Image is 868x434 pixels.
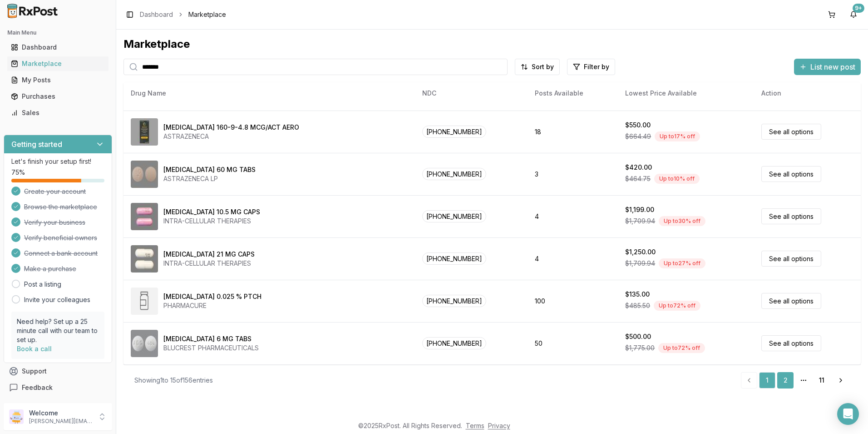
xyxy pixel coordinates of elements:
[131,330,158,357] img: Carbinoxamine Maleate 6 MG TABS
[625,121,651,130] div: $550.00
[654,174,700,184] div: Up to 10 % off
[528,111,618,153] td: 18
[11,108,105,117] div: Sales
[4,106,112,120] button: Sales
[24,202,97,212] span: Browse the marketplace
[17,317,99,344] p: Need help? Set up a 25 minute call with our team to set up.
[659,216,705,226] div: Up to 30 % off
[625,301,650,310] span: $485.50
[7,29,108,36] h2: Main Menu
[567,59,615,75] button: Filter by
[29,418,92,425] p: [PERSON_NAME][EMAIL_ADDRESS][DOMAIN_NAME]
[853,4,864,13] div: 9+
[131,245,158,273] img: Caplyta 21 MG CAPS
[625,132,651,141] span: $664.49
[625,163,652,172] div: $420.00
[761,335,821,351] a: See all options
[123,37,861,51] div: Marketplace
[625,343,655,353] span: $1,775.00
[163,123,299,132] div: [MEDICAL_DATA] 160-9-4.8 MCG/ACT AERO
[741,372,850,389] nav: pagination
[658,343,705,353] div: Up to 72 % off
[625,259,655,268] span: $1,709.94
[761,124,821,140] a: See all options
[754,82,861,104] th: Action
[24,187,86,196] span: Create your account
[759,372,775,389] a: 1
[140,10,226,19] nav: breadcrumb
[11,59,105,68] div: Marketplace
[488,422,510,429] a: Privacy
[654,301,700,311] div: Up to 72 % off
[17,345,52,353] a: Book a call
[131,161,158,188] img: Brilinta 60 MG TABS
[625,290,650,299] div: $135.00
[422,168,486,180] span: [PHONE_NUMBER]
[11,92,105,101] div: Purchases
[528,82,618,104] th: Posts Available
[810,61,855,72] span: List new post
[140,10,173,19] a: Dashboard
[11,43,105,52] div: Dashboard
[4,56,112,71] button: Marketplace
[11,168,25,177] span: 75 %
[7,105,108,121] a: Sales
[163,132,299,141] div: ASTRAZENECA
[163,250,255,259] div: [MEDICAL_DATA] 21 MG CAPS
[515,59,560,75] button: Sort by
[7,72,108,88] a: My Posts
[422,210,486,222] span: [PHONE_NUMBER]
[846,7,861,22] button: 9+
[123,82,415,104] th: Drug Name
[11,157,104,166] p: Let's finish your setup first!
[832,372,850,389] a: Go to next page
[4,89,112,104] button: Purchases
[131,118,158,146] img: Breztri Aerosphere 160-9-4.8 MCG/ACT AERO
[9,409,24,424] img: User avatar
[163,217,260,226] div: INTRA-CELLULAR THERAPIES
[837,403,859,425] div: Open Intercom Messenger
[4,4,62,18] img: RxPost Logo
[163,334,252,343] div: [MEDICAL_DATA] 6 MG TABS
[22,383,53,392] span: Feedback
[761,166,821,182] a: See all options
[163,301,261,310] div: PHARMACURE
[4,379,112,396] button: Feedback
[4,363,112,379] button: Support
[134,376,213,385] div: Showing 1 to 15 of 156 entries
[625,217,655,226] span: $1,709.94
[422,126,486,138] span: [PHONE_NUMBER]
[131,288,158,315] img: Capsaicin 0.025 % PTCH
[528,322,618,364] td: 50
[163,292,261,301] div: [MEDICAL_DATA] 0.025 % PTCH
[761,251,821,267] a: See all options
[11,76,105,85] div: My Posts
[625,247,656,257] div: $1,250.00
[814,372,830,389] a: 11
[24,280,61,289] a: Post a listing
[659,258,705,268] div: Up to 27 % off
[163,174,256,183] div: ASTRAZENECA LP
[422,337,486,349] span: [PHONE_NUMBER]
[528,195,618,237] td: 4
[777,372,794,389] a: 2
[163,343,259,353] div: BLUCREST PHARMACEUTICALS
[131,203,158,230] img: Caplyta 10.5 MG CAPS
[29,409,92,418] p: Welcome
[625,205,654,214] div: $1,199.00
[24,249,98,258] span: Connect a bank account
[163,165,256,174] div: [MEDICAL_DATA] 60 MG TABS
[422,252,486,265] span: [PHONE_NUMBER]
[415,82,528,104] th: NDC
[11,139,62,150] h3: Getting started
[625,174,651,183] span: $464.75
[24,295,90,304] a: Invite your colleagues
[4,40,112,55] button: Dashboard
[618,82,754,104] th: Lowest Price Available
[584,62,609,71] span: Filter by
[24,233,97,242] span: Verify beneficial owners
[532,62,554,71] span: Sort by
[4,73,112,87] button: My Posts
[528,153,618,195] td: 3
[528,280,618,322] td: 100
